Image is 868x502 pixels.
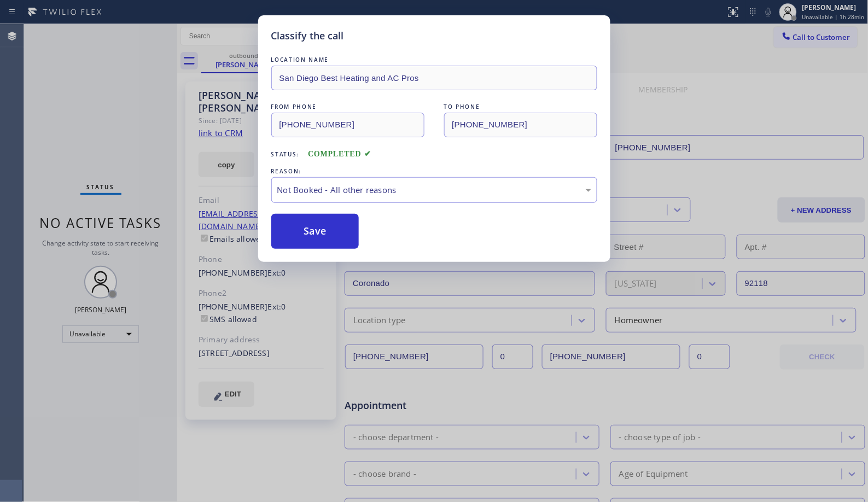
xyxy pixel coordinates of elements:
div: FROM PHONE [271,101,424,113]
span: COMPLETED [308,150,371,158]
div: Not Booked - All other reasons [277,184,591,196]
span: Status: [271,150,300,158]
input: From phone [271,113,424,137]
div: REASON: [271,166,597,177]
div: TO PHONE [444,101,597,113]
h5: Classify the call [271,28,344,43]
button: Save [271,214,359,249]
div: LOCATION NAME [271,54,597,66]
input: To phone [444,113,597,137]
